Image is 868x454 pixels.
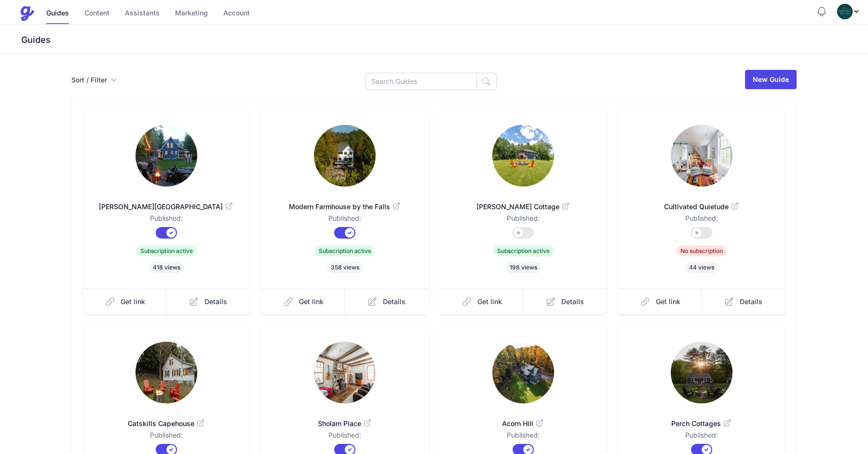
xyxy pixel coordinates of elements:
[671,342,732,403] img: 0uo6fp2wb57pvq4v6w237t4x8v8h
[98,190,234,214] a: [PERSON_NAME][GEOGRAPHIC_DATA]
[84,3,109,24] a: Content
[492,125,554,187] img: dr0vmyg0y6jhp7w710uxafq7uhdy
[136,245,197,256] span: Subscription active
[837,4,860,19] div: Profile Menu
[634,407,770,430] a: Perch Cottages
[19,6,35,21] img: Guestive Guides
[671,125,732,187] img: 1cdp7crjxwncur1ymapuu5909xq8
[366,73,477,90] input: Search Guides
[277,214,413,227] dd: Published:
[523,289,607,315] a: Details
[455,407,591,430] a: Acorn Hill
[136,342,197,403] img: tl5jf171fnvyd6sjfafv0d7ncw02
[277,407,413,430] a: Sholam Place
[166,289,250,315] a: Details
[634,430,770,444] dd: Published:
[656,297,680,307] span: Get link
[277,430,413,444] dd: Published:
[277,202,413,212] span: Modern Farmhouse by the Falls
[740,297,762,307] span: Details
[314,342,376,403] img: pagmpvtx35557diczqqovcmn2chs
[315,245,375,256] span: Subscription active
[634,214,770,227] dd: Published:
[83,289,167,315] a: Get link
[327,262,363,273] span: 358 views
[455,190,591,214] a: [PERSON_NAME] Cottage
[98,202,234,212] span: [PERSON_NAME][GEOGRAPHIC_DATA]
[634,202,770,212] span: Cultivated Quietude
[816,6,827,17] button: Notifications
[121,297,145,307] span: Get link
[125,3,160,24] a: Assistants
[345,289,428,315] a: Details
[677,245,727,256] span: No subscription
[277,190,413,214] a: Modern Farmhouse by the Falls
[618,289,702,315] a: Get link
[634,190,770,214] a: Cultivated Quietude
[223,3,250,24] a: Account
[455,202,591,212] span: [PERSON_NAME] Cottage
[685,262,718,273] span: 44 views
[493,245,554,256] span: Subscription active
[136,125,197,187] img: tw5flr8t49u5t2elw01o8kxghlov
[702,289,785,315] a: Details
[277,419,413,428] span: Sholam Place
[837,4,853,19] img: 7b9xzzh4eks7aqn73y45wchzlam4
[492,342,554,403] img: xn43evbbayg2pjjjtz1wn17ag0ji
[98,430,234,444] dd: Published:
[440,289,524,315] a: Get link
[383,297,406,307] span: Details
[506,262,541,273] span: 198 views
[71,75,117,85] button: Sort / Filter
[455,214,591,227] dd: Published:
[204,297,227,307] span: Details
[98,214,234,227] dd: Published:
[299,297,324,307] span: Get link
[149,262,184,273] span: 418 views
[261,289,345,315] a: Get link
[46,3,69,24] a: Guides
[455,419,591,428] span: Acorn Hill
[314,125,376,187] img: vpe5jagjyri07d3uw7hjogrobjkk
[745,70,797,89] a: New Guide
[98,419,234,428] span: Catskills Capehouse
[561,297,584,307] span: Details
[98,407,234,430] a: Catskills Capehouse
[175,3,208,24] a: Marketing
[477,297,502,307] span: Get link
[455,430,591,444] dd: Published:
[634,419,770,428] span: Perch Cottages
[19,34,868,46] h3: Guides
